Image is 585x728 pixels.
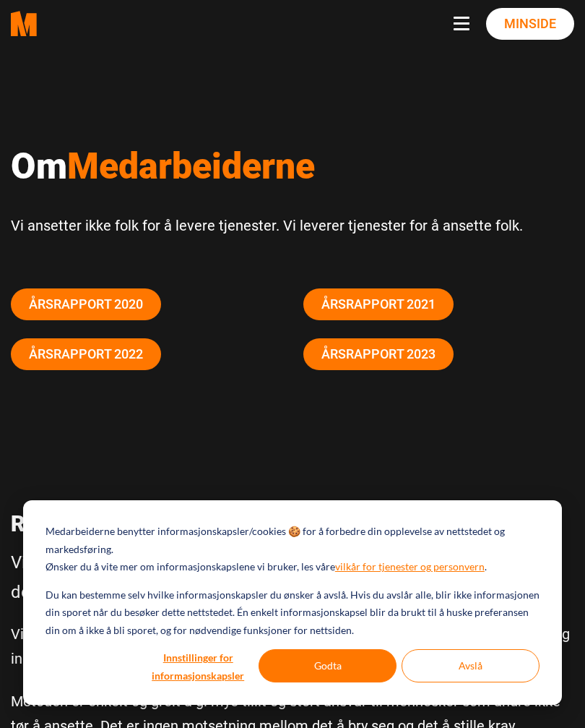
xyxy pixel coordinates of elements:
[11,288,161,320] a: Årsrapport 2020
[11,145,574,188] h1: Om
[11,338,161,370] a: Årsrapport 2022
[486,8,574,40] a: Minside
[11,213,574,238] p: Vi ansetter ikke folk for å levere tjenester. Vi leverer tjenester for å ansette folk.
[454,17,475,31] button: Navbar toggle button
[335,558,485,576] a: vilkår for tjenester og personvern
[142,649,253,682] button: Innstillinger for informasjonskapsler
[11,511,574,537] p: Rusfritt
[259,649,396,682] button: Godta
[402,649,539,682] button: Avslå
[45,558,487,576] p: Ønsker du å vite mer om informasjonskapslene vi bruker, les våre .
[11,548,574,607] p: Vi beviser hver eneste dag at man kan få lojale og flinke arbeidsfolk dersom man bare rekrutterer...
[11,622,574,671] p: Vi betaler lønn fra første dag, og alle våre medarbeidere er ansatt på ordinære vilkår og ingen a...
[23,500,562,705] div: Cookie banner
[303,288,454,320] a: Årsrapport 2021
[45,523,539,558] p: Medarbeiderne benytter informasjonskapsler/cookies 🍪 for å forbedre din opplevelse av nettstedet ...
[67,145,315,187] span: Medarbeiderne
[45,586,539,640] p: Du kan bestemme selv hvilke informasjonskapsler du ønsker å avslå. Hvis du avslår alle, blir ikke...
[303,338,454,370] a: Årsrapport 2023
